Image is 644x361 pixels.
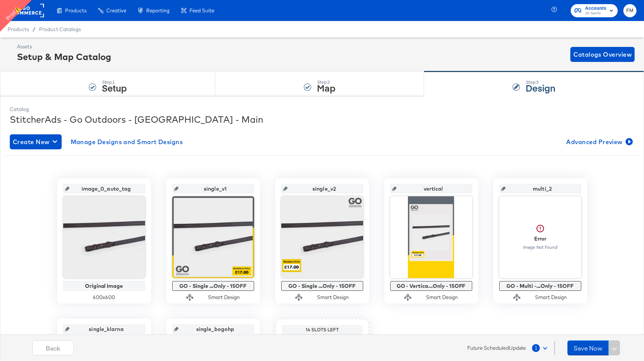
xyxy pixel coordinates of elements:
[102,81,127,94] strong: Setup
[526,81,555,94] strong: Design
[189,8,214,14] span: Feed Suite
[585,5,606,12] span: Accounts
[29,26,39,32] span: /
[573,49,632,60] span: Catalogs Overview
[501,283,579,289] div: GO - Multi -...Only - 15OFF
[65,283,143,289] div: Original Image
[317,294,349,301] div: Smart Design
[17,43,111,50] div: Assets
[317,81,335,94] strong: Map
[106,8,126,14] span: Creative
[532,344,540,352] span: 1
[284,327,361,333] div: 14 Slots Left
[392,283,470,289] div: GO - Vertica...Only - 15OFF
[10,113,634,126] div: StitcherAds - Go Outdoors - [GEOGRAPHIC_DATA] - Main
[317,80,335,85] div: Step: 2
[174,283,252,289] div: GO - Single ...Only - 15OFF
[426,294,458,301] div: Smart Design
[535,294,567,301] div: Smart Design
[566,137,631,147] span: Advanced Preview
[626,6,633,15] span: FM
[17,50,111,63] div: Setup & Map Catalog
[570,47,635,62] button: Catalogs Overview
[13,137,59,147] span: Create New
[563,134,634,149] button: Advanced Preview
[71,137,183,147] span: Manage Designs and Smart Designs
[623,4,636,17] button: FM
[68,134,186,149] button: Manage Designs and Smart Designs
[571,4,618,17] button: AccountsJD Sports
[10,134,62,149] button: Create New
[567,340,609,355] button: Save Now
[8,26,29,32] span: Products
[467,344,526,352] span: Future Scheduled Update
[208,294,240,301] div: Smart Design
[585,11,606,17] span: JD Sports
[39,26,81,32] a: Product Catalogs
[526,80,555,85] div: Step: 3
[65,8,86,14] span: Products
[10,106,634,113] div: Catalog
[102,80,127,85] div: Step: 1
[532,341,551,355] button: 1
[146,8,170,14] span: Reporting
[63,294,145,301] div: 600 x 600
[283,283,361,289] div: GO - Single ...Only - 15OFF
[32,340,74,355] button: Back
